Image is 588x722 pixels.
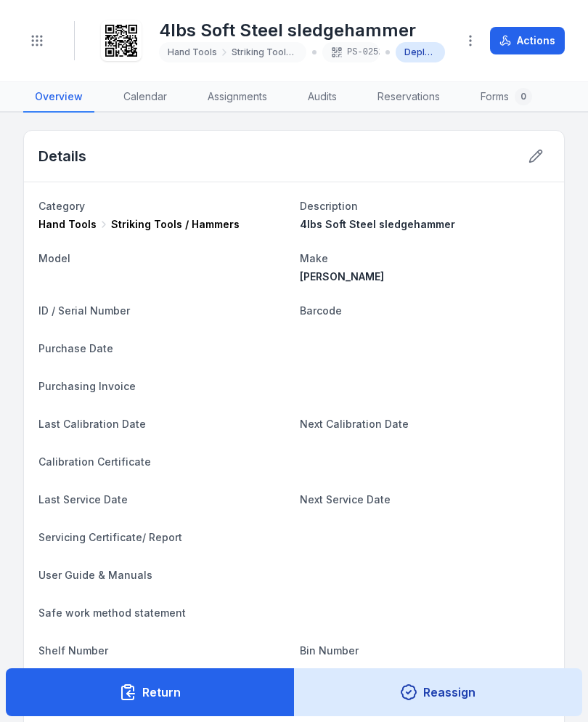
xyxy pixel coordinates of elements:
span: Model [38,252,70,264]
a: Reservations [366,82,452,113]
span: Safe work method statement [38,607,186,619]
a: Overview [23,82,94,113]
button: Reassign [294,668,583,716]
span: Calibration Certificate [38,455,151,468]
button: Actions [490,27,565,54]
span: Category [38,200,85,212]
a: Forms0 [469,82,544,113]
button: Return [6,668,295,716]
span: User Guide & Manuals [38,569,152,581]
span: Last Service Date [38,493,128,506]
span: 4lbs Soft Steel sledgehammer [300,218,455,230]
span: Purchase Date [38,342,113,354]
span: Next Calibration Date [300,418,409,430]
a: Audits [296,82,348,113]
span: Hand Tools [168,46,217,58]
span: Striking Tools / Hammers [232,46,298,58]
span: Last Calibration Date [38,418,146,430]
span: Next Service Date [300,493,391,506]
div: Deployed [396,42,445,62]
span: Purchasing Invoice [38,380,136,392]
a: Calendar [112,82,179,113]
h1: 4lbs Soft Steel sledgehammer [159,19,445,42]
span: Servicing Certificate/ Report [38,531,182,543]
span: Description [300,200,358,212]
span: Hand Tools [38,217,97,232]
span: ID / Serial Number [38,304,130,317]
span: Shelf Number [38,644,108,657]
span: [PERSON_NAME] [300,270,384,283]
span: Striking Tools / Hammers [111,217,240,232]
a: Assignments [196,82,279,113]
h2: Details [38,146,86,166]
span: Make [300,252,328,264]
span: Barcode [300,304,342,317]
div: PS-0252 [322,42,380,62]
button: Toggle navigation [23,27,51,54]
span: Bin Number [300,644,359,657]
div: 0 [515,88,532,105]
